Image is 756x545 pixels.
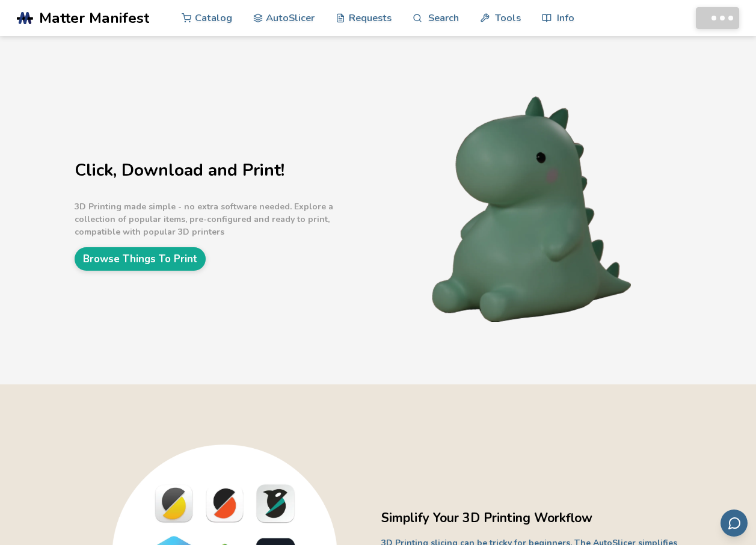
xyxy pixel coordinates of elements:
[721,510,748,537] button: Send feedback via email
[75,161,375,180] h1: Click, Download and Print!
[75,247,206,271] a: Browse Things To Print
[39,10,149,26] span: Matter Manifest
[381,509,682,528] h2: Simplify Your 3D Printing Workflow
[75,200,375,238] p: 3D Printing made simple - no extra software needed. Explore a collection of popular items, pre-co...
